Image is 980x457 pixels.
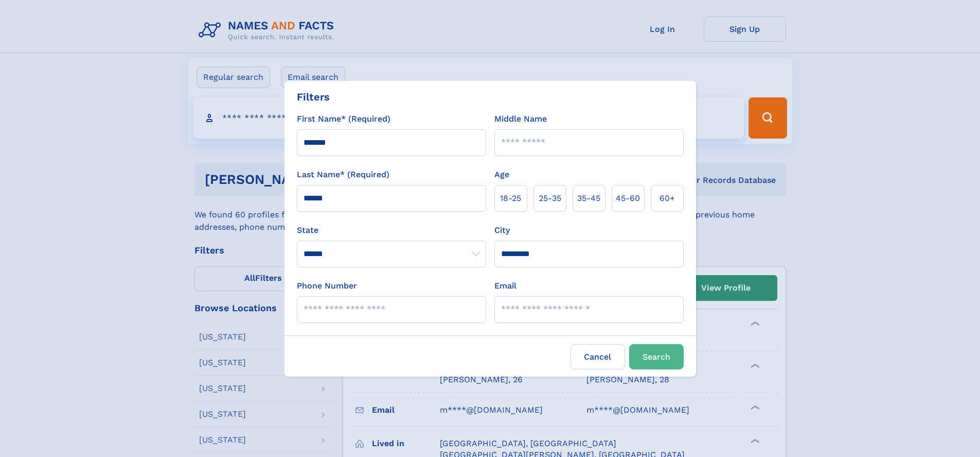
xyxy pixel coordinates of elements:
[297,168,389,181] label: Last Name* (Required)
[577,192,600,205] span: 35‑45
[500,192,521,205] span: 18‑25
[297,113,390,125] label: First Name* (Required)
[297,224,486,236] label: State
[494,224,510,236] label: City
[660,192,675,205] span: 60+
[571,344,625,369] label: Cancel
[629,344,684,369] button: Search
[494,168,509,181] label: Age
[297,280,357,292] label: Phone Number
[539,192,561,205] span: 25‑35
[494,113,547,125] label: Middle Name
[616,192,640,205] span: 45‑60
[494,280,516,292] label: Email
[297,89,330,105] div: Filters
